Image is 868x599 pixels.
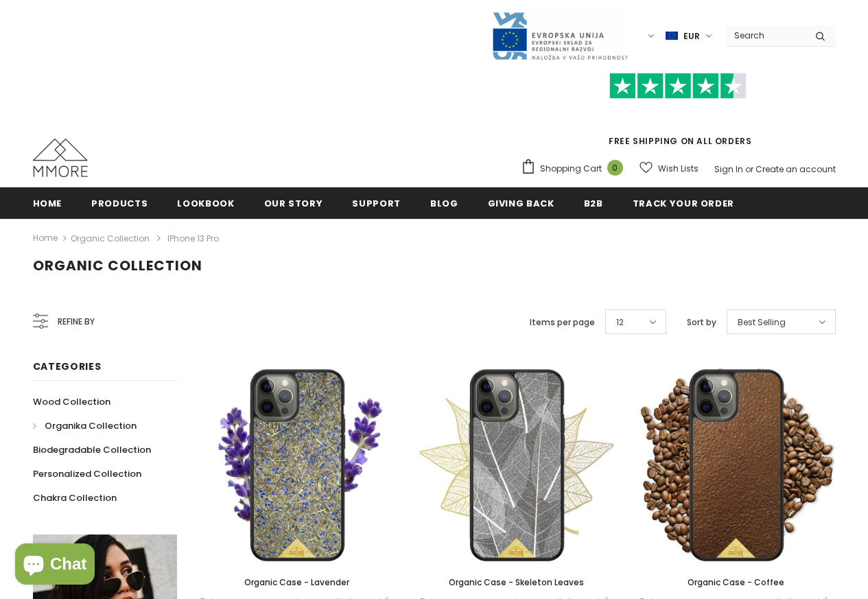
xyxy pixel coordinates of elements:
input: Search Site [726,25,805,45]
span: FREE SHIPPING ON ALL ORDERS [521,79,836,147]
span: Products [91,197,148,210]
span: Personalized Collection [33,467,141,480]
a: Wish Lists [640,156,699,180]
span: Giving back [488,197,554,210]
a: Home [33,187,62,218]
span: EUR [683,30,700,43]
inbox-online-store-chat: Shopify online store chat [11,543,99,588]
a: Products [91,187,148,218]
img: MMORE Cases [33,139,88,177]
span: Organic Case - Coffee [688,576,784,588]
span: Best Selling [738,316,786,329]
span: Wish Lists [658,162,699,176]
img: Trust Pilot Stars [609,73,747,99]
img: Javni Razpis [491,11,629,61]
a: Blog [430,187,458,218]
span: or [745,163,753,175]
a: Shopping Cart 0 [521,158,630,179]
a: Organic Case - Skeleton Leaves [417,575,616,590]
a: Track your order [633,187,734,218]
label: Sort by [687,316,716,329]
span: Blog [430,197,458,210]
a: Chakra Collection [33,486,117,510]
a: Javni Razpis [491,30,629,41]
span: Lookbook [177,197,234,210]
a: Giving back [488,187,554,218]
a: Personalized Collection [33,462,141,486]
span: Track your order [633,197,734,210]
span: Organic Case - Skeleton Leaves [449,576,584,588]
a: Organika Collection [33,414,137,438]
span: Refine by [58,314,95,329]
span: 12 [616,316,624,329]
a: Lookbook [177,187,234,218]
a: Organic Case - Lavender [198,575,397,590]
a: Create an account [755,163,836,175]
a: Sign In [714,163,743,175]
span: Wood Collection [33,395,110,408]
a: Biodegradable Collection [33,438,151,462]
a: Wood Collection [33,390,110,414]
a: Organic Collection [71,233,150,244]
span: Organic Case - Lavender [244,576,349,588]
span: Categories [33,360,102,373]
a: support [352,187,401,218]
label: Items per page [530,316,595,329]
span: Our Story [264,197,323,210]
a: Our Story [264,187,323,218]
a: Home [33,230,58,247]
span: Home [33,197,62,210]
span: Biodegradable Collection [33,443,151,456]
span: 0 [607,160,623,176]
span: Organika Collection [45,419,137,432]
span: support [352,197,401,210]
span: Chakra Collection [33,491,117,504]
span: Organic Collection [33,256,202,275]
iframe: Customer reviews powered by Trustpilot [521,99,836,134]
span: Shopping Cart [540,162,602,176]
a: Organic Case - Coffee [637,575,836,590]
a: B2B [584,187,603,218]
span: B2B [584,197,603,210]
span: iPhone 13 Pro [167,233,219,244]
